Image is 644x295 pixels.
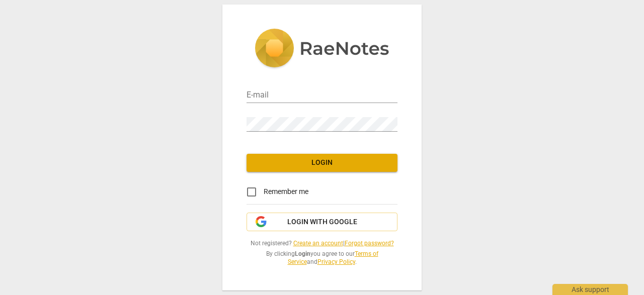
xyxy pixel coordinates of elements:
a: Create an account [293,240,343,247]
span: Not registered? | [247,239,397,248]
span: Remember me [264,186,308,197]
button: Login with Google [247,213,397,232]
a: Forgot password? [345,240,394,247]
div: Ask support [552,284,628,295]
span: Login [255,158,389,168]
a: Privacy Policy [317,258,355,265]
span: Login with Google [287,217,357,227]
a: Terms of Service [288,250,378,266]
span: By clicking you agree to our and . [247,250,397,266]
b: Login [295,250,310,257]
img: 5ac2273c67554f335776073100b6d88f.svg [255,29,389,70]
button: Login [247,154,397,172]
